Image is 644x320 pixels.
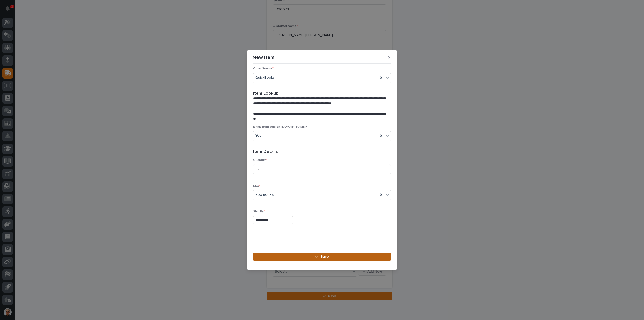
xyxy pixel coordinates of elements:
[253,91,279,96] h2: Item Lookup
[253,210,265,213] span: Ship By
[253,159,267,162] span: Quantity
[253,54,274,60] p: New Item
[255,133,261,138] span: Yes
[320,254,329,259] span: Save
[253,253,391,261] button: Save
[253,185,260,188] span: SKU
[253,67,274,70] span: Order Source
[253,149,278,155] h2: Item Details
[253,125,308,128] span: Is this item sold on [DOMAIN_NAME]?
[255,192,274,198] span: 600-50036
[255,75,275,80] span: QuickBooks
